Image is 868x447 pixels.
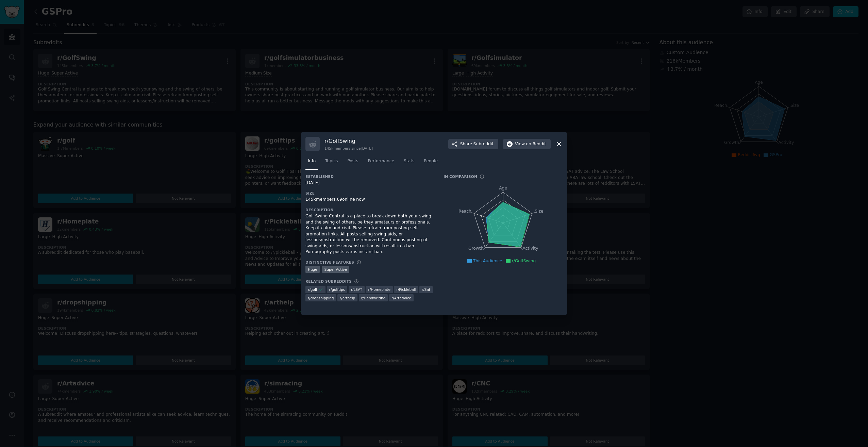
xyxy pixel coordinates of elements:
[305,208,434,212] h3: Description
[368,158,394,164] span: Performance
[499,186,507,191] tspan: Age
[391,296,411,300] span: r/ Artadvice
[323,156,340,170] a: Topics
[305,174,434,179] h3: Established
[305,279,352,284] h3: Related Subreddits
[404,158,414,164] span: Stats
[324,146,373,151] div: 145k members since [DATE]
[365,156,397,170] a: Performance
[535,209,543,214] tspan: Size
[305,180,434,186] div: [DATE]
[305,191,434,196] h3: Size
[305,266,320,273] div: Huge
[526,141,546,147] span: on Reddit
[473,259,502,263] span: This Audience
[308,158,316,164] span: Info
[340,296,355,300] span: r/ arthelp
[347,158,358,164] span: Posts
[401,156,417,170] a: Stats
[361,296,386,300] span: r/ Handwriting
[468,246,483,251] tspan: Growth
[460,141,494,147] span: Share
[503,139,551,150] button: Viewon Reddit
[515,141,546,147] span: View
[324,137,373,145] h3: r/ GolfSwing
[448,139,498,150] button: ShareSubreddit
[444,174,477,179] h3: In Comparison
[308,287,317,292] span: r/ golf
[305,213,434,255] div: Golf Swing Central is a place to break down both your swing and the swing of others, be they amat...
[305,156,318,170] a: Info
[396,287,416,292] span: r/ Pickleball
[325,158,338,164] span: Topics
[329,287,345,292] span: r/ golftips
[322,266,350,273] div: Super Active
[368,287,390,292] span: r/ Homeplate
[308,296,334,300] span: r/ dropshipping
[473,141,494,147] span: Subreddit
[305,197,434,203] div: 145k members, 69 online now
[351,287,362,292] span: r/ LSAT
[512,259,536,263] span: r/GolfSwing
[458,209,471,214] tspan: Reach
[305,260,354,265] h3: Distinctive Features
[422,287,430,292] span: r/ Sat
[421,156,440,170] a: People
[424,158,438,164] span: People
[345,156,361,170] a: Posts
[523,246,538,251] tspan: Activity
